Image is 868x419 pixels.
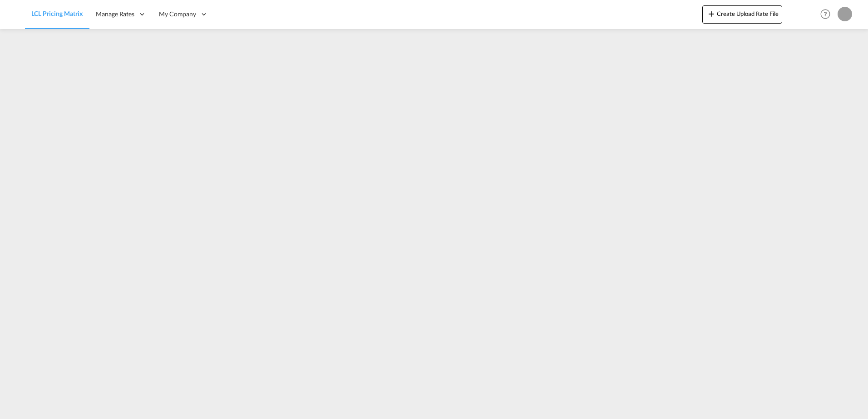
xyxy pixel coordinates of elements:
md-icon: icon-plus 400-fg [706,8,717,19]
span: Help [818,6,833,22]
span: LCL Pricing Matrix [31,10,83,17]
span: Manage Rates [96,10,134,19]
span: My Company [159,10,196,19]
button: icon-plus 400-fgCreate Upload Rate File [702,5,782,24]
div: Help [818,6,838,23]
